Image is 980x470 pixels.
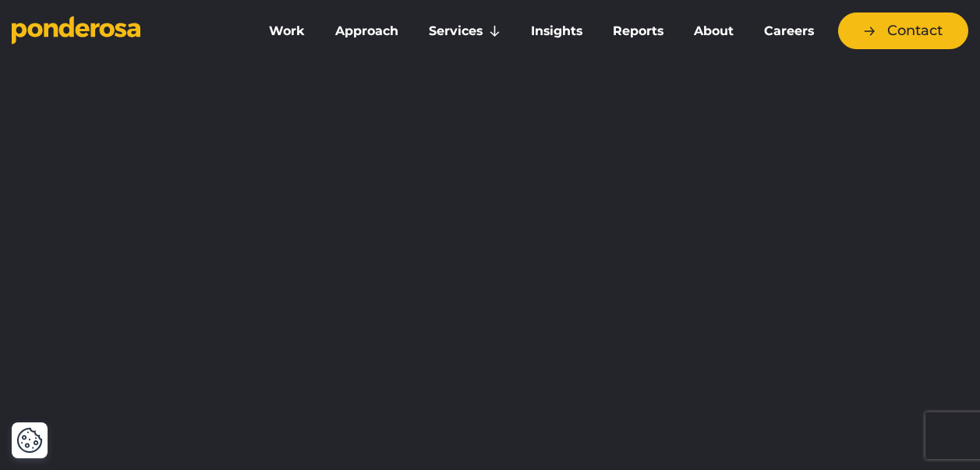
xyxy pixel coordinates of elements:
a: Reports [600,15,675,48]
a: Services [416,15,512,48]
a: Contact [838,12,968,49]
a: About [681,15,745,48]
a: Go to homepage [12,16,233,47]
a: Approach [323,15,410,48]
button: Cookie Settings [16,427,43,454]
img: Revisit consent button [16,427,43,454]
a: Work [256,15,317,48]
a: Careers [752,15,826,48]
a: Insights [518,15,594,48]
